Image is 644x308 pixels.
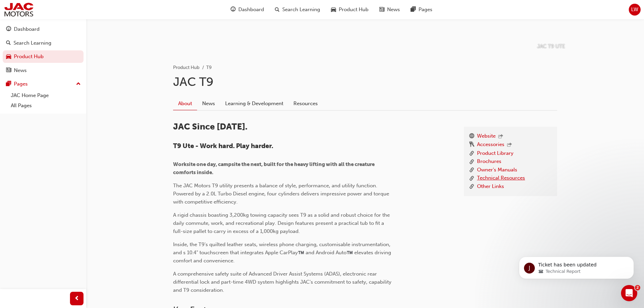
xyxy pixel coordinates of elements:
[3,64,84,77] a: News
[197,97,220,110] a: News
[14,25,40,33] div: Dashboard
[225,3,269,17] a: guage-iconDashboard
[387,6,400,14] span: News
[173,74,557,89] h1: JAC T9
[74,294,79,303] span: prev-icon
[498,134,503,140] span: outbound-icon
[76,80,81,89] span: up-icon
[173,65,199,70] a: Product Hub
[469,158,474,166] span: link-icon
[6,54,11,60] span: car-icon
[469,149,474,158] span: link-icon
[509,242,644,290] iframe: Intercom notifications message
[173,121,247,132] span: JAC Since [DATE].
[621,285,637,301] iframe: Intercom live chat
[339,6,368,14] span: Product Hub
[206,64,212,72] li: T9
[469,174,474,183] span: link-icon
[231,5,236,14] span: guage-icon
[477,141,504,149] a: Accessories
[405,3,438,17] a: pages-iconPages
[3,78,84,90] button: Pages
[635,285,640,290] span: 2
[238,6,264,14] span: Dashboard
[6,81,11,87] span: pages-icon
[173,142,273,150] span: T9 Ute - Work hard. Play harder.
[275,5,280,14] span: search-icon
[469,166,474,174] span: link-icon
[477,166,517,174] a: Owner's Manuals
[173,241,392,264] span: Inside, the T9's quilted leather seats, wireless phone charging, customisable instrumentation, an...
[379,5,384,14] span: news-icon
[14,67,27,74] div: News
[173,212,391,234] span: A rigid chassis boasting 3,200kg towing capacity sees T9 as a solid and robust choice for the dai...
[469,132,474,141] span: www-icon
[282,6,320,14] span: Search Learning
[6,68,11,74] span: news-icon
[220,97,288,110] a: Learning & Development
[326,3,374,17] a: car-iconProduct Hub
[477,132,496,141] a: Website
[477,158,501,166] a: Brochures
[331,5,336,14] span: car-icon
[14,39,51,47] div: Search Learning
[419,6,432,14] span: Pages
[3,2,34,17] img: jac-portal
[8,100,84,111] a: All Pages
[3,23,84,35] a: Dashboard
[173,183,390,205] span: The JAC Motors T9 utility presents a balance of style, performance, and utility function. Powered...
[3,50,84,63] a: Product Hub
[374,3,405,17] a: news-iconNews
[6,40,11,46] span: search-icon
[269,3,326,17] a: search-iconSearch Learning
[411,5,416,14] span: pages-icon
[173,271,393,293] span: A comprehensive safety suite of Advanced Driver Assist Systems (ADAS), electronic rear differenti...
[6,26,11,32] span: guage-icon
[537,43,565,50] p: JAC T9 UTE
[507,142,512,148] span: outbound-icon
[477,183,504,191] a: Other Links
[3,22,84,78] button: DashboardSearch LearningProduct HubNews
[477,174,525,183] a: Technical Resources
[469,141,474,149] span: keys-icon
[3,37,84,49] a: Search Learning
[288,97,323,110] a: Resources
[8,90,84,101] a: JAC Home Page
[173,161,376,175] span: Worksite one day, campsite the next, built for the heavy lifting with all the creature comforts i...
[629,4,641,16] button: LW
[173,97,197,110] a: About
[631,6,638,14] span: LW
[477,149,514,158] a: Product Library
[14,80,28,88] div: Pages
[469,183,474,191] span: link-icon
